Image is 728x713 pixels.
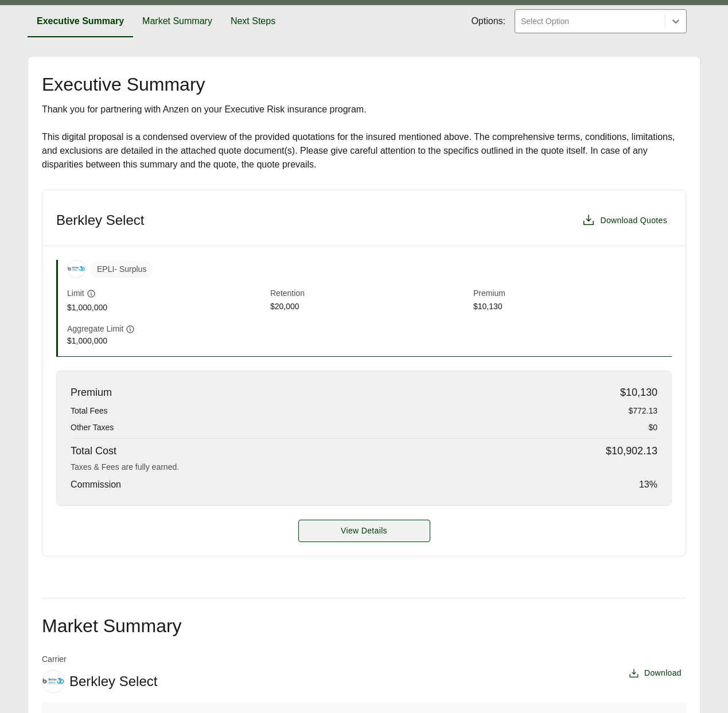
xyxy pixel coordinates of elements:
span: $10,130 [473,301,672,314]
button: Download Quotes [577,209,672,232]
button: View Details [298,520,430,542]
span: $20,000 [270,301,469,314]
span: $1,000,000 [67,302,266,314]
span: $1,000,000 [67,335,266,347]
span: 13 % [639,478,657,492]
span: Total Fees [71,405,108,417]
span: $772.13 [628,405,657,417]
span: $10,902.13 [606,443,657,459]
span: $10,130 [620,385,657,400]
span: Retention [270,287,469,301]
span: View Details [341,525,387,537]
h2: Executive Summary [42,75,686,93]
span: Carrier [42,653,157,665]
span: Commission [71,478,121,492]
button: Next Steps [221,5,285,37]
a: Berkley Select details [298,520,430,542]
h3: Berkley Select [56,212,144,229]
div: Taxes & Fees are fully earned. [71,461,657,473]
span: Download Quotes [600,215,667,227]
img: Berkley Select [42,671,64,692]
span: Berkley Select [69,673,157,690]
button: Executive Summary [28,5,133,37]
span: Aggregate Limit [67,323,123,335]
h2: Market Summary [42,617,686,635]
span: EPLI - Surplus [90,261,153,278]
span: Premium [71,385,112,400]
span: Limit [67,287,84,299]
span: Total Cost [71,443,116,459]
span: Download [644,667,682,679]
span: Other Taxes [71,422,114,434]
span: Premium [473,287,672,301]
span: $0 [648,422,657,434]
img: Berkley Select [68,260,85,278]
div: Thank you for partnering with Anzen on your Executive Risk insurance program. This digital propos... [42,103,686,172]
button: Market Summary [133,5,221,37]
span: Options: [471,14,505,28]
button: Download [624,663,686,684]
